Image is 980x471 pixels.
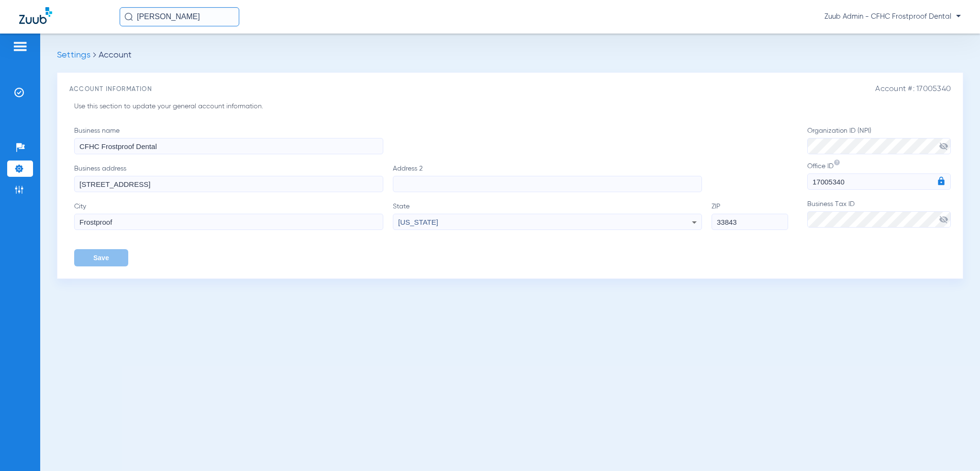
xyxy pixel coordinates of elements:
input: Organization ID (NPI)visibility_off [807,138,951,154]
input: Business Tax IDvisibility_off [807,211,951,228]
img: hamburger-icon [12,41,28,52]
button: Save [74,249,128,266]
label: Business Tax ID [807,199,951,228]
input: Search for patients [120,7,239,26]
label: State [393,202,712,230]
input: Business name [74,138,383,154]
span: [US_STATE] [398,218,438,226]
span: visibility_off [939,215,948,224]
iframe: Chat Widget [932,425,980,471]
label: Address 2 [393,164,712,192]
label: Business name [74,126,393,154]
input: Office ID [807,173,951,190]
label: Organization ID (NPI) [807,126,951,154]
img: Zuub Logo [19,7,52,24]
label: Business address [74,164,393,192]
p: Use this section to update your general account information. [74,102,557,112]
span: Settings [57,51,90,59]
img: lock-blue.svg [936,176,946,186]
input: ZIP [712,214,788,230]
input: City [74,214,383,230]
span: Office ID [807,163,834,170]
label: City [74,202,393,230]
span: visibility_off [939,141,948,151]
img: Search Icon [124,12,133,21]
input: Address 2 [393,176,702,192]
img: help-small-gray.svg [834,159,840,166]
label: ZIP [712,202,788,230]
span: Zuub Admin - CFHC Frostproof Dental [824,12,961,22]
span: Account [99,51,132,59]
span: Account #: 17005340 [875,85,951,94]
h3: Account Information [69,85,951,94]
input: Business address [74,176,383,192]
